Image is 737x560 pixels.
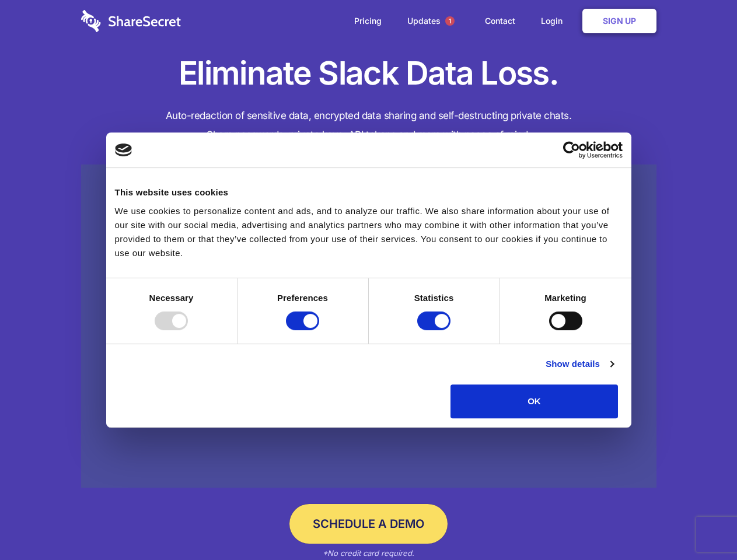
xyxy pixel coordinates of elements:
a: Schedule a Demo [289,504,448,544]
strong: Marketing [544,293,586,303]
img: logo-wordmark-white-trans-d4663122ce5f474addd5e946df7df03e33cb6a1c49d2221995e7729f52c070b2.svg [81,10,181,32]
a: Usercentrics Cookiebot - opens in a new window [521,141,623,159]
strong: Preferences [277,293,328,303]
a: Sign Up [582,9,656,33]
strong: Statistics [414,293,454,303]
a: Wistia video thumbnail [81,164,656,488]
button: OK [450,384,618,418]
a: Pricing [343,3,393,39]
h4: Auto-redaction of sensitive data, encrypted data sharing and self-destructing private chats. Shar... [81,106,656,145]
a: Login [529,3,580,39]
strong: Necessary [149,293,194,303]
a: Contact [473,3,527,39]
div: We use cookies to personalize content and ads, and to analyze our traffic. We also share informat... [115,204,623,260]
span: 1 [445,16,455,26]
img: logo [115,143,132,156]
h1: Eliminate Slack Data Loss. [81,52,656,94]
div: This website uses cookies [115,185,623,199]
a: Show details [546,357,613,371]
em: *No credit card required. [323,548,414,558]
